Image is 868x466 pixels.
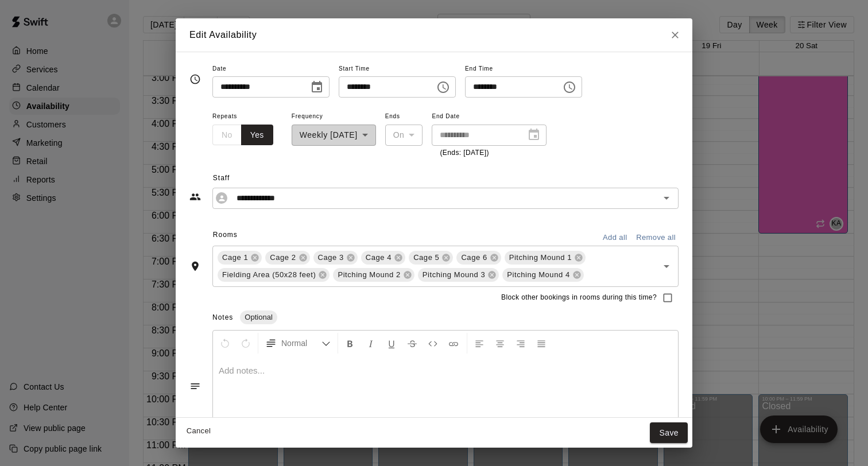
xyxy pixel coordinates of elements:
[313,251,358,265] div: Cage 3
[292,109,376,125] span: Frequency
[385,109,423,125] span: Ends
[558,76,581,99] button: Choose time, selected time is 10:00 PM
[650,422,688,444] button: Save
[189,261,201,272] svg: Rooms
[502,268,583,282] div: Pitching Mound 4
[456,252,491,263] span: Cage 6
[218,269,320,281] span: Fielding Area (50x28 feet)
[213,169,679,188] span: Staff
[218,268,330,282] div: Fielding Area (50x28 feet)
[409,252,444,263] span: Cage 5
[385,125,423,146] div: On
[265,252,300,263] span: Cage 2
[511,333,530,354] button: Right Align
[505,251,586,265] div: Pitching Mound 1
[333,268,414,282] div: Pitching Mound 2
[212,125,273,146] div: outlined button group
[236,333,255,354] button: Redo
[361,251,405,265] div: Cage 4
[658,258,675,274] button: Open
[212,61,330,77] span: Date
[265,251,309,265] div: Cage 2
[402,333,422,354] button: Format Strikethrough
[361,252,396,263] span: Cage 4
[532,333,551,354] button: Justify Align
[189,380,201,392] svg: Notes
[213,231,238,239] span: Rooms
[241,125,273,146] button: Yes
[333,269,405,281] span: Pitching Mound 2
[470,333,489,354] button: Left Align
[281,337,321,349] span: Normal
[218,252,253,263] span: Cage 1
[212,313,233,321] span: Notes
[596,229,633,247] button: Add all
[261,333,335,354] button: Formatting Options
[423,333,443,354] button: Insert Code
[189,191,201,203] svg: Staff
[502,269,574,281] span: Pitching Mound 4
[189,28,257,42] h6: Edit Availability
[305,76,328,99] button: Choose date, selected date is Sep 15, 2025
[444,333,463,354] button: Insert Link
[501,292,657,304] span: Block other bookings in rooms during this time?
[432,109,547,125] span: End Date
[432,76,455,99] button: Choose time, selected time is 4:00 PM
[418,268,499,282] div: Pitching Mound 3
[189,73,201,85] svg: Timing
[218,251,262,265] div: Cage 1
[456,251,501,265] div: Cage 6
[440,147,538,159] p: (Ends: [DATE])
[633,229,679,247] button: Remove all
[240,313,277,321] span: Optional
[212,109,282,125] span: Repeats
[409,251,453,265] div: Cage 5
[658,190,675,206] button: Open
[313,252,348,263] span: Cage 3
[418,269,490,281] span: Pitching Mound 3
[465,61,582,77] span: End Time
[490,333,510,354] button: Center Align
[665,25,685,45] button: Close
[339,61,456,77] span: Start Time
[361,333,381,354] button: Format Italics
[180,422,217,440] button: Cancel
[340,333,360,354] button: Format Bold
[382,333,401,354] button: Format Underline
[215,333,235,354] button: Undo
[505,252,576,263] span: Pitching Mound 1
